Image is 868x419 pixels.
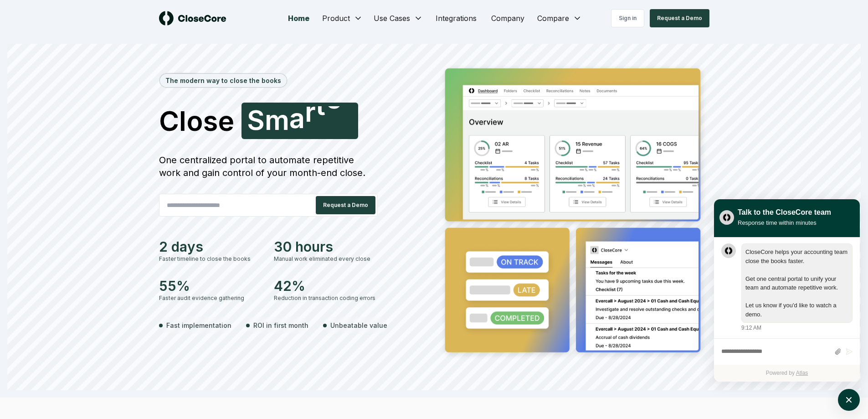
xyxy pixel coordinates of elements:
div: Faster audit evidence gathering [159,294,263,302]
div: atlas-message-text [745,248,848,319]
button: Use Cases [368,9,428,27]
div: 9:12 AM [741,324,761,332]
span: ROI in first month [253,321,308,330]
div: Reduction in transaction coding errors [274,294,378,302]
span: r [342,80,353,107]
button: atlas-launcher [838,389,860,411]
a: Sign in [611,9,644,27]
div: atlas-ticket [714,238,860,382]
div: Talk to the CloseCore team [738,207,831,218]
span: e [325,85,342,112]
div: One centralized portal to automate repetitive work and gain control of your month-end close. [159,154,378,179]
button: Request a Demo [316,196,375,214]
span: r [305,98,316,125]
div: atlas-window [714,199,860,382]
div: Powered by [714,365,860,382]
a: Integrations [428,9,484,27]
div: atlas-message-bubble [741,243,853,323]
span: Close [159,107,234,134]
span: Unbeatable value [330,321,387,330]
a: Atlas [796,370,808,376]
button: Request a Demo [650,9,709,27]
span: t [316,91,325,119]
div: atlas-composer [721,343,853,360]
span: m [265,106,289,134]
div: 42% [274,278,378,294]
a: Company [484,9,532,27]
button: Compare [532,9,587,27]
div: Response time within minutes [738,218,831,228]
div: 2 days [159,238,263,255]
div: 30 hours [274,238,378,255]
div: Faster timeline to close the books [159,255,263,263]
span: Fast implementation [166,321,231,330]
button: Attach files by clicking or dropping files here [834,348,841,356]
div: Manual work eliminated every close [274,255,378,263]
img: Jumbotron [438,62,709,362]
a: Home [281,9,317,27]
div: 55% [159,278,263,294]
div: Tuesday, September 30, 9:12 AM [741,243,853,332]
div: atlas-message [721,243,853,332]
button: Product [317,9,368,27]
span: Use Cases [374,13,410,24]
img: logo [159,11,226,26]
span: Compare [537,13,569,24]
span: a [289,104,305,132]
div: atlas-message-author-avatar [721,243,736,258]
img: yblje5SQxOoZuw2TcITt_icon.png [719,210,734,225]
span: Product [322,13,350,24]
span: S [247,106,265,134]
div: The modern way to close the books [160,74,287,87]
